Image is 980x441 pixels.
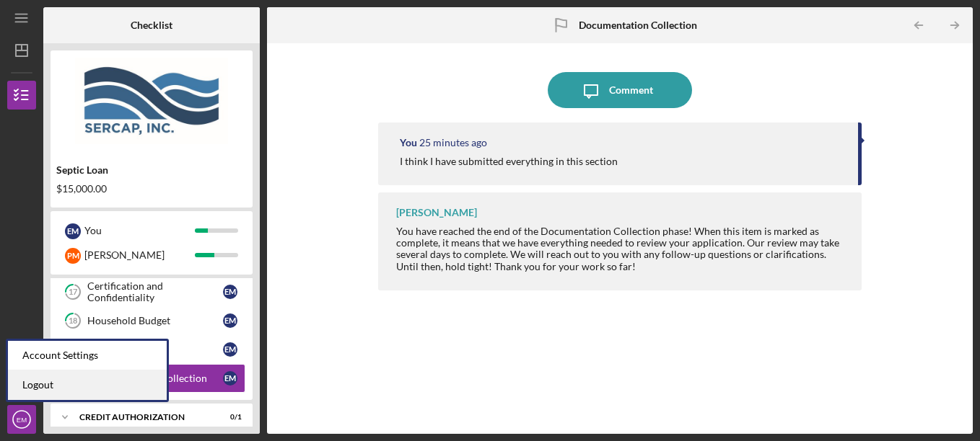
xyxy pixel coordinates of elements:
[419,137,487,148] time: 2025-10-01 22:45
[8,370,167,400] a: Logout
[223,313,237,328] div: E M
[69,288,78,297] tspan: 17
[548,72,692,108] button: Comment
[7,405,36,434] button: EM
[396,226,848,272] div: You have reached the end of the Documentation Collection phase! When this item is marked as compl...
[223,342,237,357] div: E M
[579,19,697,31] b: Documentation Collection
[223,285,237,299] div: E M
[87,315,223,326] div: Household Budget
[216,413,242,422] div: 0 / 1
[58,335,245,364] a: 19Release FormEM
[65,223,81,239] div: E M
[56,164,247,176] div: Septic Loan
[223,371,237,386] div: E M
[396,207,477,218] div: [PERSON_NAME]
[51,58,253,144] img: Product logo
[65,248,81,264] div: P M
[56,183,247,195] div: $15,000.00
[87,280,223,303] div: Certification and Confidentiality
[79,413,206,422] div: CREDIT AUTHORIZATION
[17,416,27,424] text: EM
[8,341,167,370] div: Account Settings
[84,243,195,267] div: [PERSON_NAME]
[58,306,245,335] a: 18Household BudgetEM
[400,137,417,148] div: You
[58,277,245,306] a: 17Certification and ConfidentialityEM
[400,156,618,167] div: I think I have submitted everything in this section
[84,218,195,243] div: You
[131,19,172,31] b: Checklist
[609,72,653,108] div: Comment
[69,316,77,326] tspan: 18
